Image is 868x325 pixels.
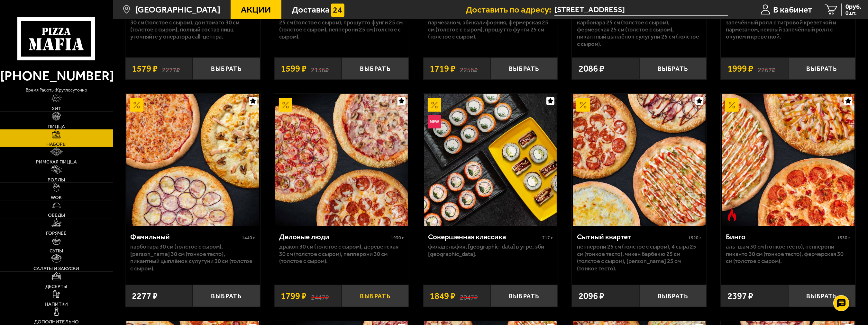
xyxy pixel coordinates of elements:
[837,235,850,241] span: 1530 г
[242,235,255,241] span: 1440 г
[542,235,553,241] span: 717 г
[773,5,812,14] span: В кабинет
[758,64,775,73] s: 2267 ₽
[132,292,158,301] span: 2277 ₽
[130,243,255,272] p: Карбонара 30 см (толстое с сыром), [PERSON_NAME] 30 см (тонкое тесто), Пикантный цыплёнок сулугун...
[577,12,702,48] p: Пепперони Пиканто 25 см (тонкое тесто), Карбонара 25 см (толстое с сыром), Фермерская 25 см (толс...
[424,94,557,226] img: Совершенная классика
[130,12,255,40] p: [PERSON_NAME] 30 см (толстое с сыром), Лучано 30 см (толстое с сыром), Дон Томаго 30 см (толстое ...
[577,233,687,242] div: Сытный квартет
[460,64,478,73] s: 2256 ₽
[721,94,855,226] a: АкционныйОстрое блюдоБинго
[579,64,604,73] span: 2086 ₽
[490,57,558,80] button: Выбрать
[132,64,158,73] span: 1579 ₽
[579,292,604,301] span: 2096 ₽
[577,243,702,272] p: Пепперони 25 см (толстое с сыром), 4 сыра 25 см (тонкое тесто), Чикен Барбекю 25 см (толстое с сы...
[292,5,330,14] span: Доставка
[391,235,404,241] span: 1930 г
[573,94,706,226] img: Сытный квартет
[311,292,329,301] s: 2447 ₽
[845,4,862,10] span: 0 руб.
[726,12,851,40] p: Запеченный [PERSON_NAME] с лососем и угрём, Запечённый ролл с тигровой креветкой и пармезаном, Не...
[48,213,65,218] span: Обеды
[423,94,558,226] a: АкционныйНовинкаСовершенная классика
[51,195,62,200] span: WOK
[428,12,553,40] p: Запечённый ролл с тигровой креветкой и пармезаном, Эби Калифорния, Фермерская 25 см (толстое с сы...
[279,98,292,112] img: Акционный
[727,292,753,301] span: 2397 ₽
[274,94,409,226] a: АкционныйДеловые люди
[50,249,63,253] span: Супы
[126,94,259,226] img: Фамильный
[46,142,67,147] span: Наборы
[689,235,702,241] span: 1520 г
[845,10,862,16] span: 0 шт.
[52,106,61,111] span: Хит
[572,94,707,226] a: АкционныйСытный квартет
[45,284,67,289] span: Десерты
[130,98,143,112] img: Акционный
[193,57,260,80] button: Выбрать
[279,243,404,265] p: Дракон 30 см (толстое с сыром), Деревенская 30 см (толстое с сыром), Пепперони 30 см (толстое с с...
[490,285,558,307] button: Выбрать
[162,64,180,73] s: 2277 ₽
[135,5,220,14] span: [GEOGRAPHIC_DATA]
[193,285,260,307] button: Выбрать
[279,233,389,242] div: Деловые люди
[279,12,404,40] p: Мафия 25 см (толстое с сыром), Чикен Барбекю 25 см (толстое с сыром), Прошутто Фунги 25 см (толст...
[241,5,271,14] span: Акции
[342,285,409,307] button: Выбрать
[34,320,79,324] span: Дополнительно
[125,94,260,226] a: АкционныйФамильный
[554,4,728,16] span: Гороховая улица, 53
[33,266,79,271] span: Салаты и закуски
[342,57,409,80] button: Выбрать
[722,94,854,226] img: Бинго
[46,231,67,236] span: Горячее
[727,64,753,73] span: 1999 ₽
[725,208,739,222] img: Острое блюдо
[275,94,408,226] img: Деловые люди
[281,64,306,73] span: 1599 ₽
[45,302,68,307] span: Напитки
[726,243,851,265] p: Аль-Шам 30 см (тонкое тесто), Пепперони Пиканто 30 см (тонкое тесто), Фермерская 30 см (толстое с...
[460,292,478,301] s: 2047 ₽
[311,64,329,73] s: 2136 ₽
[281,292,306,301] span: 1799 ₽
[430,292,455,301] span: 1849 ₽
[48,178,65,182] span: Роллы
[639,285,707,307] button: Выбрать
[639,57,707,80] button: Выбрать
[36,160,77,164] span: Римская пицца
[48,124,65,129] span: Пицца
[130,233,240,242] div: Фамильный
[466,5,554,14] span: Доставить по адресу:
[725,98,739,112] img: Акционный
[554,4,728,16] input: Ваш адрес доставки
[428,98,441,112] img: Акционный
[428,115,441,128] img: Новинка
[576,98,590,112] img: Акционный
[726,233,836,242] div: Бинго
[788,57,855,80] button: Выбрать
[788,285,855,307] button: Выбрать
[430,64,455,73] span: 1719 ₽
[428,233,541,242] div: Совершенная классика
[331,4,344,17] img: 15daf4d41897b9f0e9f617042186c801.svg
[428,243,553,258] p: Филадельфия, [GEOGRAPHIC_DATA] в угре, Эби [GEOGRAPHIC_DATA].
